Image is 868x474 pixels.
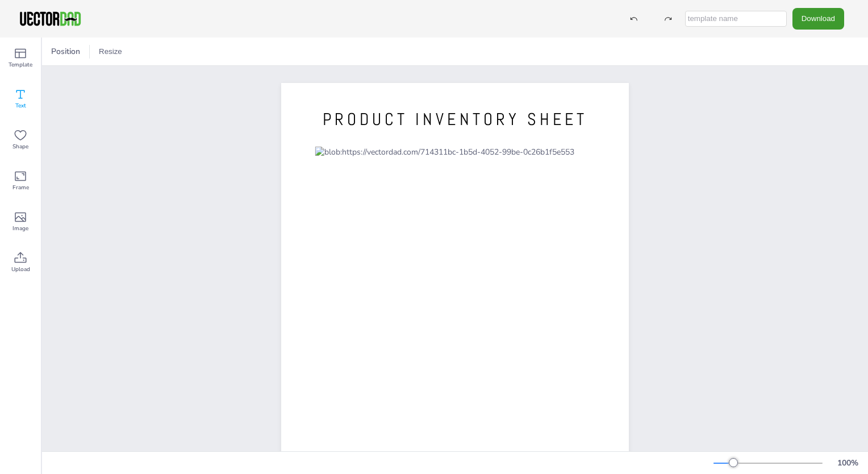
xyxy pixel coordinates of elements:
[12,224,28,233] span: Image
[834,458,861,468] div: 100 %
[94,43,127,61] button: Resize
[11,265,30,274] span: Upload
[15,101,26,110] span: Text
[12,142,28,151] span: Shape
[685,11,787,27] input: template name
[792,8,844,29] button: Download
[9,60,32,69] span: Template
[49,46,82,57] span: Position
[323,109,587,130] span: PRODUCT INVENTORY SHEET
[18,10,82,27] img: VectorDad-1.png
[12,183,29,192] span: Frame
